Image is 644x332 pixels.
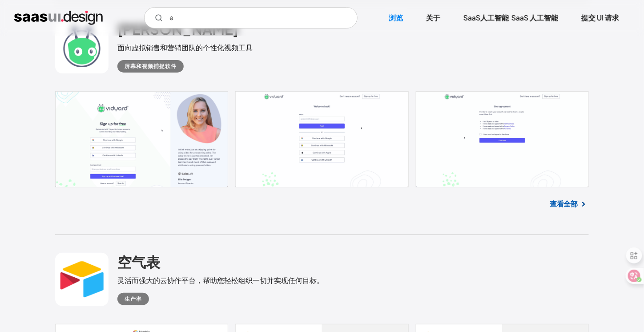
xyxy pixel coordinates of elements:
[426,13,440,22] font: 关于
[117,253,160,271] font: 空气表
[144,7,358,28] input: 搜索您正在寻找的 UI 设计...
[378,8,414,28] a: 浏览
[415,8,451,28] a: 关于
[550,199,578,208] font: 查看全部
[117,253,160,275] a: 空气表
[571,8,630,28] a: 提交 UI 请求
[125,63,177,69] font: 屏幕和视频捕捉软件
[125,296,142,302] font: 生产率
[463,13,558,22] font: SaaS人工智能
[453,8,569,28] a: SaaS人工智能 SaaS 人工智能
[511,13,558,22] font: SaaS 人工智能
[581,13,619,22] font: 提交 UI 请求
[389,13,403,22] font: 浏览
[14,11,103,25] a: 家
[117,275,324,285] font: 灵活而强大的云协作平台，帮助您轻松组织一切并实现任何目标。
[117,43,253,52] font: 面向虚拟销售和营销团队的个性化视频工具
[144,7,358,28] form: 电子邮件表格
[550,198,578,209] a: 查看全部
